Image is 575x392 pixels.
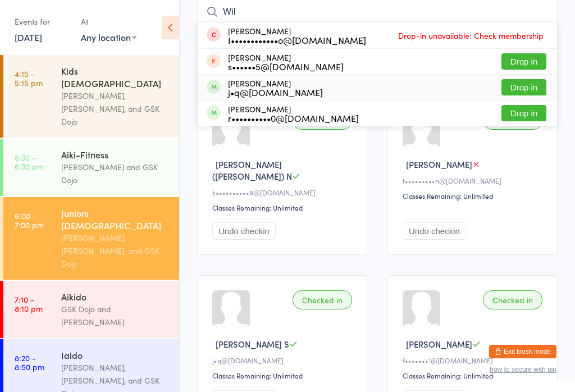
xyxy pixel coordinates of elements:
button: Drop in [501,105,546,121]
div: [PERSON_NAME] [228,104,359,122]
span: Drop-in unavailable: Check membership [395,27,546,44]
div: f•••••••1@[DOMAIN_NAME] [403,355,546,365]
div: k••••••••••9@[DOMAIN_NAME] [212,188,355,197]
button: Exit kiosk mode [489,345,556,358]
div: GSK Dojo and [PERSON_NAME] [61,303,170,329]
span: [PERSON_NAME] ([PERSON_NAME]) N [212,158,292,182]
div: [PERSON_NAME], [PERSON_NAME], and GSK Dojo [61,231,170,270]
button: Undo checkin [403,222,466,240]
a: 6:00 -7:00 pmJuniors [DEMOGRAPHIC_DATA][PERSON_NAME], [PERSON_NAME], and GSK Dojo [3,197,179,280]
div: r••••••••••0@[DOMAIN_NAME] [228,113,359,122]
div: Events for [15,12,70,31]
div: I••••••••••••o@[DOMAIN_NAME] [228,35,366,44]
div: Iaido [61,349,170,361]
time: 6:00 - 7:00 pm [15,211,44,229]
a: 4:15 -5:15 pmKids [DEMOGRAPHIC_DATA][PERSON_NAME], [PERSON_NAME], and GSK Dojo [3,55,179,138]
div: [PERSON_NAME], [PERSON_NAME], and GSK Dojo [61,89,170,128]
div: At [81,12,136,31]
time: 4:15 - 5:15 pm [15,69,43,87]
div: Checked in [483,290,542,309]
a: 5:30 -6:30 pmAiki-Fitness[PERSON_NAME] and GSK Dojo [3,139,179,196]
time: 5:30 - 6:30 pm [15,153,44,171]
time: 8:20 - 8:50 pm [15,353,44,371]
button: Drop in [501,53,546,70]
div: Aikido [61,290,170,303]
div: Classes Remaining: Unlimited [212,371,355,380]
div: j•q@[DOMAIN_NAME] [212,355,355,365]
button: Undo checkin [212,222,276,240]
a: 7:10 -8:10 pmAikidoGSK Dojo and [PERSON_NAME] [3,281,179,338]
div: [PERSON_NAME] [228,26,366,44]
div: s••••••5@[DOMAIN_NAME] [228,62,344,71]
div: j•q@[DOMAIN_NAME] [228,88,323,97]
div: [PERSON_NAME] and GSK Dojo [61,161,170,186]
div: t•••••••••n@[DOMAIN_NAME] [403,176,546,185]
div: [PERSON_NAME] [228,53,344,71]
span: [PERSON_NAME] [406,338,472,350]
time: 7:10 - 8:10 pm [15,295,43,313]
div: Kids [DEMOGRAPHIC_DATA] [61,65,170,89]
div: Classes Remaining: Unlimited [403,191,546,200]
div: Aiki-Fitness [61,148,170,161]
a: [DATE] [15,31,42,43]
span: [PERSON_NAME] S [216,338,289,350]
div: Classes Remaining: Unlimited [212,203,355,212]
div: Any location [81,31,136,43]
div: Juniors [DEMOGRAPHIC_DATA] [61,207,170,231]
button: how to secure with pin [490,366,556,373]
div: [PERSON_NAME] [228,79,323,97]
div: Checked in [293,290,352,309]
div: Classes Remaining: Unlimited [403,371,546,380]
span: [PERSON_NAME] [406,158,472,170]
button: Drop in [501,79,546,95]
